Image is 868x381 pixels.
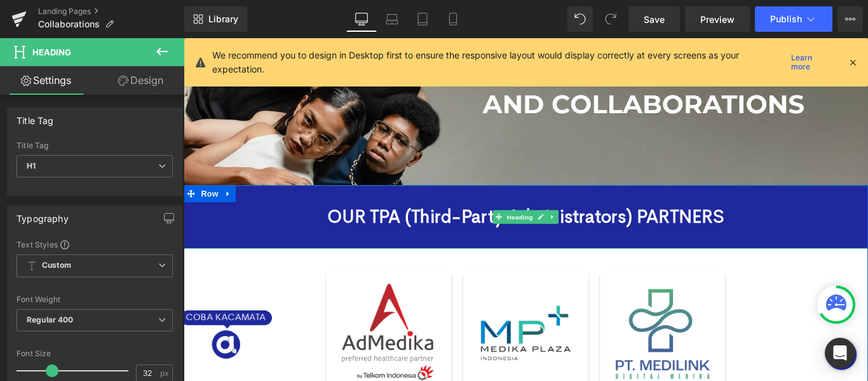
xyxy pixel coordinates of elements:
button: Undo [567,6,593,32]
span: Publish [770,14,802,24]
a: Tablet [407,6,438,32]
div: Open Intercom Messenger [825,338,855,368]
a: Preview [685,6,750,32]
button: More [837,6,863,32]
span: Save [644,13,665,26]
a: Expand / Collapse [42,165,58,184]
div: Text Styles [17,239,173,249]
span: Library [208,13,238,25]
a: Laptop [377,6,407,32]
div: Font Weight [17,295,173,304]
span: Heading [361,193,395,209]
p: We recommend you to design in Desktop first to ensure the responsive layout would display correct... [212,48,786,76]
div: Title Tag [17,141,173,150]
span: Row [17,165,42,184]
a: Desktop [346,6,377,32]
b: H1 [27,161,36,170]
strong: OUR TPA (Third-Party Administrators) PARTNERS [161,188,607,214]
button: Redo [598,6,623,32]
div: Title Tag [17,108,54,126]
a: Landing Pages [38,6,184,17]
b: Custom [42,260,71,271]
a: Design [95,66,187,95]
a: Learn more [786,55,837,70]
span: px [160,369,171,377]
span: Collaborations [38,19,100,29]
b: Regular 400 [27,315,74,324]
div: Font Size [17,349,173,358]
a: New Library [184,6,247,32]
button: Publish [755,6,832,32]
a: Expand / Collapse [408,193,421,209]
a: Mobile [438,6,468,32]
span: Preview [700,13,735,26]
span: Heading [32,47,71,57]
div: Typography [17,206,69,224]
